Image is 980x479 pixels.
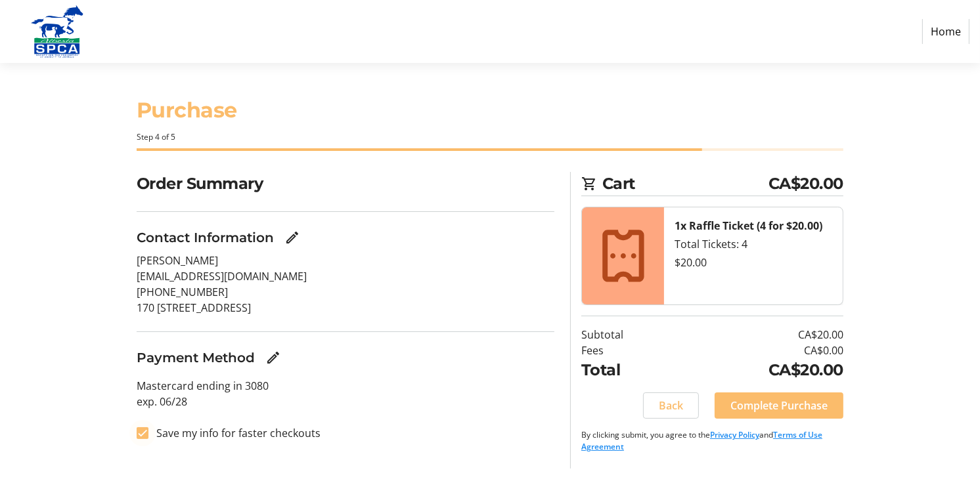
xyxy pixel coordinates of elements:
[602,172,768,196] span: Cart
[137,94,843,126] h1: Purchase
[581,429,822,452] a: Terms of Use Agreement
[675,343,843,358] td: CA$0.00
[675,255,832,270] div: $20.00
[11,5,104,58] img: Alberta SPCA's Logo
[137,300,554,316] p: 170 [STREET_ADDRESS]
[137,348,255,367] h3: Payment Method
[137,228,274,247] h3: Contact Information
[137,172,554,196] h2: Order Summary
[675,327,843,343] td: CA$20.00
[768,172,843,196] span: CA$20.00
[260,344,286,371] button: Edit Payment Method
[148,425,321,441] label: Save my info for faster checkouts
[137,131,843,143] div: Step 4 of 5
[675,358,843,382] td: CA$20.00
[279,224,305,251] button: Edit Contact Information
[581,358,675,382] td: Total
[581,327,675,343] td: Subtotal
[137,253,554,268] p: [PERSON_NAME]
[659,398,683,413] span: Back
[730,398,828,413] span: Complete Purchase
[675,236,832,252] div: Total Tickets: 4
[922,19,969,44] a: Home
[137,284,554,300] p: [PHONE_NUMBER]
[643,392,699,419] button: Back
[137,378,554,409] p: Mastercard ending in 3080 exp. 06/28
[137,268,554,284] p: [EMAIL_ADDRESS][DOMAIN_NAME]
[675,219,822,233] strong: 1x Raffle Ticket (4 for $20.00)
[715,392,843,419] button: Complete Purchase
[710,429,759,440] a: Privacy Policy
[581,343,675,358] td: Fees
[581,429,843,453] p: By clicking submit, you agree to the and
